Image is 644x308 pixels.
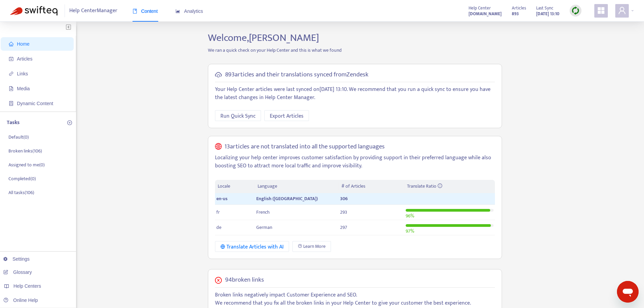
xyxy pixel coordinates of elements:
[225,276,264,284] h5: 94 broken links
[255,180,339,193] th: Language
[8,189,34,196] p: All tasks ( 106 )
[17,56,32,62] span: Articles
[406,212,414,220] span: 96 %
[175,9,180,14] span: area-chart
[618,6,626,15] span: user
[220,243,284,251] div: Translate Articles with AI
[208,29,319,46] span: Welcome, [PERSON_NAME]
[256,223,272,231] span: German
[17,41,29,47] span: Home
[220,112,256,120] span: Run Quick Sync
[303,243,326,250] span: Learn More
[7,119,20,127] p: Tasks
[224,143,385,151] h5: 13 articles are not translated into all the supported languages
[17,86,30,91] span: Media
[3,269,32,275] a: Glossary
[8,134,29,141] p: Default ( 0 )
[215,180,255,193] th: Locale
[571,6,580,15] img: sync.dc5367851b00ba804db3.png
[340,208,347,216] span: 293
[215,86,495,102] p: Your Help Center articles were last synced on [DATE] 13:10 . We recommend that you run a quick sy...
[8,147,42,155] p: Broken links ( 106 )
[270,112,304,120] span: Export Articles
[536,10,559,18] strong: [DATE] 13:10
[340,195,348,203] span: 306
[69,4,117,17] span: Help Center Manager
[256,208,270,216] span: French
[8,161,45,168] p: Assigned to me ( 0 )
[17,71,28,76] span: Links
[216,208,220,216] span: fr
[175,8,203,14] span: Analytics
[340,223,347,231] span: 297
[9,71,14,76] span: link
[203,47,507,54] p: We ran a quick check on your Help Center and this is what we found
[14,283,41,289] span: Help Centers
[512,4,526,12] span: Articles
[215,143,222,151] span: global
[469,10,502,18] a: [DOMAIN_NAME]
[292,241,331,252] a: Learn More
[216,195,228,203] span: en-us
[9,86,14,91] span: file-image
[597,6,605,15] span: appstore
[9,42,14,46] span: home
[256,195,318,203] span: English ([GEOGRAPHIC_DATA])
[406,227,414,235] span: 97 %
[215,71,222,78] span: cloud-sync
[215,154,495,170] p: Localizing your help center improves customer satisfaction by providing support in their preferre...
[133,9,137,14] span: book
[264,110,309,121] button: Export Articles
[216,223,221,231] span: de
[617,281,639,303] iframe: Button to launch messaging window
[133,8,158,14] span: Content
[215,277,222,284] span: close-circle
[9,101,14,106] span: container
[67,120,72,125] span: plus-circle
[225,71,368,79] h5: 893 articles and their translations synced from Zendesk
[339,180,404,193] th: # of Articles
[512,10,519,18] strong: 893
[407,183,492,190] div: Translate Ratio
[536,4,553,12] span: Last Sync
[3,298,38,303] a: Online Help
[215,110,261,121] button: Run Quick Sync
[9,56,14,61] span: account-book
[215,291,495,307] p: Broken links negatively impact Customer Experience and SEO. We recommend that you fix all the bro...
[469,4,491,12] span: Help Center
[3,256,30,262] a: Settings
[10,6,57,16] img: Swifteq
[8,175,36,182] p: Completed ( 0 )
[215,241,289,252] button: Translate Articles with AI
[17,101,53,106] span: Dynamic Content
